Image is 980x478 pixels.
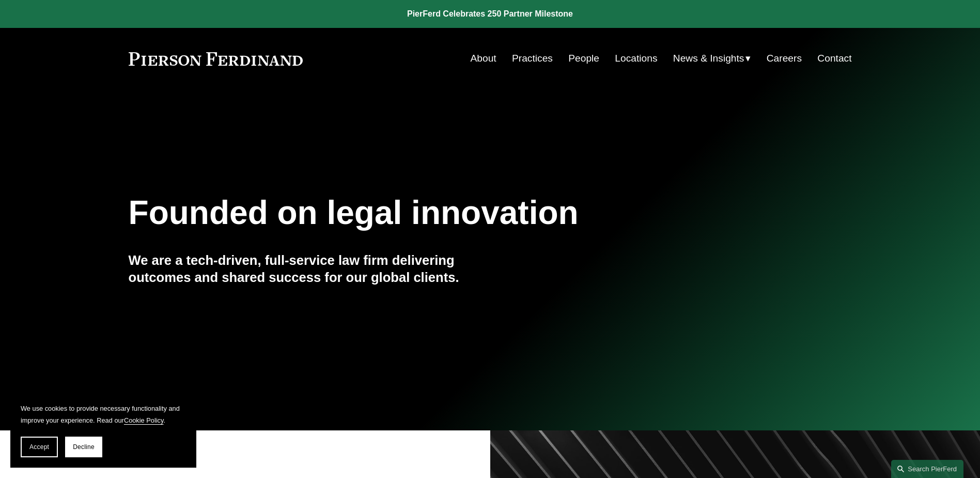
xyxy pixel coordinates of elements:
[512,49,553,68] a: Practices
[615,49,657,68] a: Locations
[817,49,851,68] a: Contact
[129,252,490,286] h4: We are a tech-driven, full-service law firm delivering outcomes and shared success for our global...
[21,402,186,426] p: We use cookies to provide necessary functionality and improve your experience. Read our .
[73,443,95,451] span: Decline
[10,392,196,468] section: Cookie banner
[65,437,102,457] button: Decline
[673,50,744,68] span: News & Insights
[124,416,164,424] a: Cookie Policy
[673,49,751,68] a: folder dropdown
[21,437,58,457] button: Accept
[29,443,49,451] span: Accept
[767,49,802,68] a: Careers
[129,194,732,232] h1: Founded on legal innovation
[891,460,963,478] a: Search this site
[471,49,496,68] a: About
[568,49,599,68] a: People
